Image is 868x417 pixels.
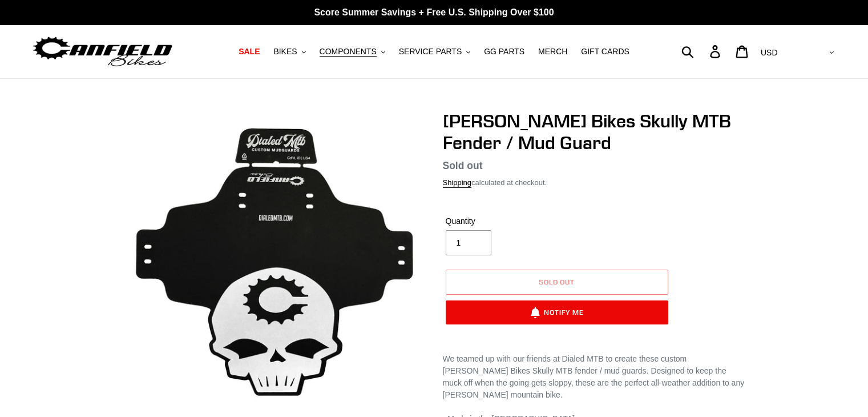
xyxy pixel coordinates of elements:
label: Quantity [446,215,554,227]
button: Sold out [446,270,668,295]
a: GG PARTS [478,44,530,59]
a: Shipping [443,178,472,188]
span: Sold out [539,278,575,286]
div: calculated at checkout. [443,177,745,189]
span: SERVICE PARTS [399,47,462,57]
span: Sold out [443,160,483,171]
button: Notify Me [446,300,668,324]
span: GIFT CARDS [581,47,629,57]
a: SALE [233,44,265,59]
input: Search [688,39,717,64]
span: BIKES [273,47,297,57]
span: COMPONENTS [320,47,377,57]
span: SALE [239,47,260,57]
h1: [PERSON_NAME] Bikes Skully MTB Fender / Mud Guard [443,110,745,154]
button: BIKES [268,44,311,59]
button: COMPONENTS [314,44,391,59]
a: MERCH [532,44,573,59]
div: We teamed up with our friends at Dialed MTB to create these custom [PERSON_NAME] Bikes Skully MTB... [443,353,745,413]
span: MERCH [538,47,567,57]
a: GIFT CARDS [575,44,635,59]
img: Canfield Bikes [31,34,174,70]
button: SERVICE PARTS [393,44,476,59]
span: GG PARTS [484,47,524,57]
